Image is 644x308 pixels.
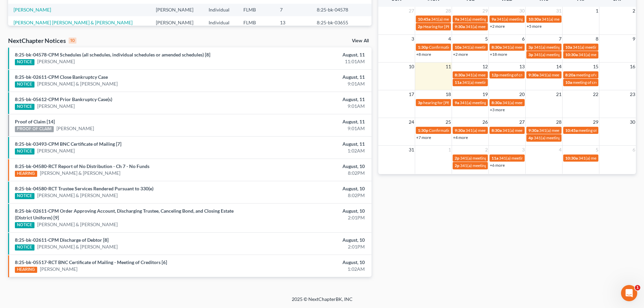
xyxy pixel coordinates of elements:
span: 3 [411,35,415,43]
div: August, 11 [253,96,365,103]
span: 1:30p [418,45,428,50]
div: August, 11 [253,74,365,80]
div: August, 10 [253,237,365,243]
div: 1:02AM [253,147,365,154]
span: 341(a) meeting for [PERSON_NAME] [462,80,527,85]
span: Hearing for [PERSON_NAME] [423,24,476,29]
span: meeting of creditors for [PERSON_NAME] [499,72,573,77]
span: 1 [595,7,599,15]
td: 8:25-bk-03655 [311,16,372,29]
span: 341(a) meeting for [PERSON_NAME] [460,17,525,22]
span: 10:30a [565,52,578,57]
a: 8:25-bk-02611-CPM Order Approving Account, Discharging Trustee, Canceling Bond, and Closing Estat... [15,208,234,220]
span: 12 [482,63,488,71]
span: 341(a) meeting for [PERSON_NAME] [539,128,604,133]
span: 3p [528,45,533,50]
div: HEARING [15,171,37,177]
div: 8:02PM [253,170,365,176]
div: NOTICE [15,244,34,251]
a: [PERSON_NAME] & [PERSON_NAME] [37,243,118,250]
span: 31 [408,146,415,154]
span: 24 [408,118,415,126]
div: NOTICE [15,193,34,199]
span: 11a [492,156,498,161]
td: FLMB [238,4,274,16]
div: PROOF OF CLAIM [15,126,54,132]
span: 26 [482,118,488,126]
span: 10a [565,45,572,50]
a: 8:25-bk-04578-CPM Schedules (all schedules, individual schedules or amended schedules) [8] [15,52,210,57]
div: August, 10 [253,208,365,214]
div: August, 10 [253,259,365,266]
span: 23 [629,90,636,98]
span: 14 [555,63,562,71]
td: [PERSON_NAME] [150,16,204,29]
div: HEARING [15,267,37,273]
td: Individual [203,4,238,16]
span: 28 [555,118,562,126]
span: 341(a) meeting for [PERSON_NAME] [460,100,525,105]
span: 4 [448,35,452,43]
a: [PERSON_NAME] & [PERSON_NAME] [37,80,118,87]
div: August, 11 [253,141,365,147]
a: 8:25-bk-05612-CPM Prior Bankruptcy Case(s) [15,96,112,102]
span: 1 [448,146,452,154]
a: +7 more [416,135,431,140]
td: 7 [275,4,312,16]
div: NOTICE [15,81,34,88]
span: 4 [558,146,562,154]
span: 341(a) meeting for [PERSON_NAME] [497,17,562,22]
span: 341(a) meeting for [PERSON_NAME] [534,135,599,140]
a: 8:25-bk-02611-CPM Discharge of Debtor [8] [15,237,109,243]
span: 341(a) meeting for [PERSON_NAME] & [PERSON_NAME] [499,156,600,161]
span: 29 [592,118,599,126]
div: August, 11 [253,118,365,125]
span: 2 [484,146,488,154]
span: 4p [528,135,533,140]
span: Confirmation hearing for [PERSON_NAME] [429,45,506,50]
div: August, 10 [253,185,365,192]
a: +4 more [453,135,468,140]
span: 10a [455,45,461,50]
span: 3 [521,146,525,154]
a: 8:25-bk-02611-CPM Close Bankruptcy Case [15,74,108,80]
span: 20 [519,90,525,98]
span: 341(a) meeting for [PERSON_NAME] [466,24,531,29]
div: 11:01AM [253,58,365,65]
span: 2p [418,24,423,29]
span: 9:30a [528,128,539,133]
span: 341(a) meeting for [PERSON_NAME] [502,45,568,50]
a: [PERSON_NAME] [40,266,77,273]
span: 11a [455,80,461,85]
td: 13 [275,16,312,29]
a: +5 more [527,24,542,29]
span: 9 [632,35,636,43]
a: [PERSON_NAME] & [PERSON_NAME] [37,221,118,228]
span: 30 [629,118,636,126]
div: August, 11 [253,51,365,58]
span: 341(a) meeting for [PERSON_NAME] [431,17,496,22]
span: 25 [445,118,452,126]
span: 10:30a [565,156,578,161]
div: NextChapter Notices [8,37,76,45]
span: 5 [595,146,599,154]
span: 10:45a [418,17,430,22]
iframe: Intercom live chat [621,285,637,301]
span: 28 [445,7,452,15]
a: 8:25-bk-04580-RCT Trustee Services Rendered Pursuant to 330(e) [15,186,153,191]
td: Individual [203,16,238,29]
span: 21 [555,90,562,98]
a: [PERSON_NAME] & [PERSON_NAME] [37,192,118,199]
a: [PERSON_NAME] [37,103,75,110]
span: 341(a) meeting for [PERSON_NAME] & [PERSON_NAME] [502,100,603,105]
span: 341(a) meeting for [PERSON_NAME] & [PERSON_NAME] [460,163,561,168]
span: 9a [492,17,496,22]
span: 9:30a [455,128,465,133]
div: 2025 © NextChapterBK, INC [129,296,515,308]
span: Confirmation hearing for [PERSON_NAME] & [PERSON_NAME] [429,128,542,133]
span: 3p [418,100,423,105]
td: 8:25-bk-04578 [311,4,372,16]
span: 341(a) meeting for [PERSON_NAME] & [PERSON_NAME] [460,156,561,161]
a: 8:25-bk-05517-RCT BNC Certificate of Mailing - Meeting of Creditors [6] [15,259,167,265]
span: 6 [632,146,636,154]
